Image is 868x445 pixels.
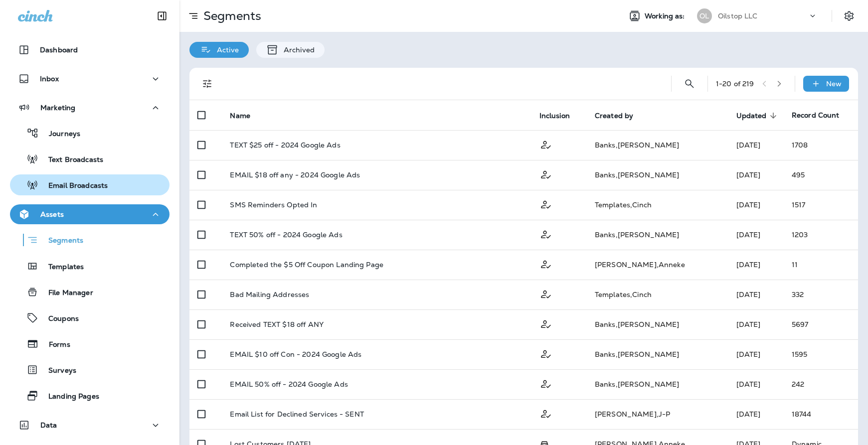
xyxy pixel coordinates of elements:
[736,111,780,120] span: Updated
[38,366,76,376] p: Surveys
[539,379,552,388] span: Customer Only
[40,210,64,218] p: Assets
[10,229,170,251] button: Segments
[784,399,858,429] td: 18744
[728,130,784,160] td: [DATE]
[539,140,552,148] span: Customer Only
[10,333,170,354] button: Forms
[587,369,728,399] td: Banks , [PERSON_NAME]
[728,339,784,369] td: [DATE]
[587,250,728,280] td: [PERSON_NAME] , Anneke
[10,415,170,435] button: Data
[718,12,758,20] p: Oilstop LLC
[10,40,170,60] button: Dashboard
[279,46,315,54] p: Archived
[595,112,633,120] span: Created by
[784,130,858,160] td: 1708
[587,130,728,160] td: Banks , [PERSON_NAME]
[784,369,858,399] td: 242
[230,111,263,120] span: Name
[728,399,784,429] td: [DATE]
[728,280,784,309] td: [DATE]
[784,250,858,280] td: 11
[38,314,79,324] p: Coupons
[38,263,84,272] p: Templates
[784,190,858,220] td: 1517
[539,199,552,208] span: Customer Only
[587,190,728,220] td: Templates , Cinch
[10,174,170,195] button: Email Broadcasts
[784,220,858,250] td: 1203
[230,410,363,418] p: Email List for Declined Services - SENT
[230,231,342,239] p: TEXT 50% off - 2024 Google Ads
[587,280,728,309] td: Templates , Cinch
[784,339,858,369] td: 1595
[199,8,261,23] p: Segments
[230,201,317,209] p: SMS Reminders Opted In
[230,261,383,269] p: Completed the $5 Off Coupon Landing Page
[697,8,712,23] div: OL
[10,307,170,328] button: Coupons
[39,130,80,139] p: Journeys
[10,282,170,302] button: File Manager
[38,289,93,298] p: File Manager
[38,181,108,191] p: Email Broadcasts
[587,309,728,339] td: Banks , [PERSON_NAME]
[728,309,784,339] td: [DATE]
[784,309,858,339] td: 5697
[680,74,699,94] button: Search Segments
[230,141,340,149] p: TEXT $25 off - 2024 Google Ads
[539,112,570,120] span: Inclusion
[38,236,83,246] p: Segments
[212,46,239,54] p: Active
[587,160,728,190] td: Banks , [PERSON_NAME]
[736,112,767,120] span: Updated
[587,339,728,369] td: Banks , [PERSON_NAME]
[784,280,858,309] td: 332
[38,155,103,165] p: Text Broadcasts
[230,350,361,358] p: EMAIL $10 off Con - 2024 Google Ads
[230,320,324,328] p: Received TEXT $18 off ANY
[10,204,170,224] button: Assets
[728,220,784,250] td: [DATE]
[10,385,170,406] button: Landing Pages
[10,359,170,380] button: Surveys
[148,6,176,26] button: Collapse Sidebar
[40,46,78,54] p: Dashboard
[230,380,347,388] p: EMAIL 50% off - 2024 Google Ads
[539,409,552,418] span: Customer Only
[10,98,170,118] button: Marketing
[728,190,784,220] td: [DATE]
[728,250,784,280] td: [DATE]
[826,80,842,88] p: New
[39,340,70,350] p: Forms
[230,171,360,179] p: EMAIL $18 off any - 2024 Google Ads
[539,319,552,328] span: Customer Only
[645,12,687,20] span: Working as:
[784,160,858,190] td: 495
[539,229,552,238] span: Customer Only
[230,291,309,298] p: Bad Mailing Addresses
[40,104,75,112] p: Marketing
[539,349,552,358] span: Customer Only
[10,69,170,89] button: Inbox
[38,392,99,402] p: Landing Pages
[792,111,840,120] span: Record Count
[587,399,728,429] td: [PERSON_NAME] , J-P
[10,256,170,277] button: Templates
[197,74,217,94] button: Filters
[539,111,583,120] span: Inclusion
[840,7,858,25] button: Settings
[539,289,552,298] span: Customer Only
[728,160,784,190] td: [DATE]
[716,80,754,88] div: 1 - 20 of 219
[230,112,250,120] span: Name
[587,220,728,250] td: Banks , [PERSON_NAME]
[595,111,646,120] span: Created by
[40,75,59,83] p: Inbox
[539,259,552,268] span: Customer Only
[539,169,552,178] span: Customer Only
[10,123,170,144] button: Journeys
[728,369,784,399] td: [DATE]
[10,148,170,169] button: Text Broadcasts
